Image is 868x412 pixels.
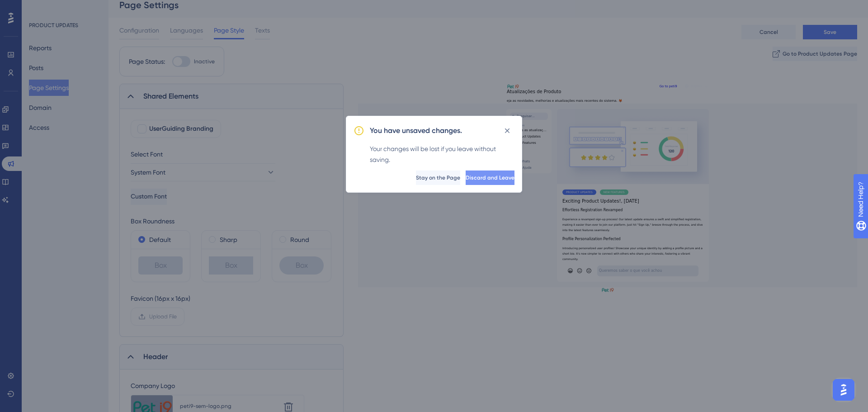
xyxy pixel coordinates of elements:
span: Discard and Leave [466,174,514,181]
h2: You have unsaved changes. [370,125,462,136]
span: Need Help? [21,2,57,13]
span: Stay on the Page [416,174,460,181]
div: Your changes will be lost if you leave without saving. [370,143,514,165]
iframe: UserGuiding AI Assistant Launcher [830,376,857,403]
